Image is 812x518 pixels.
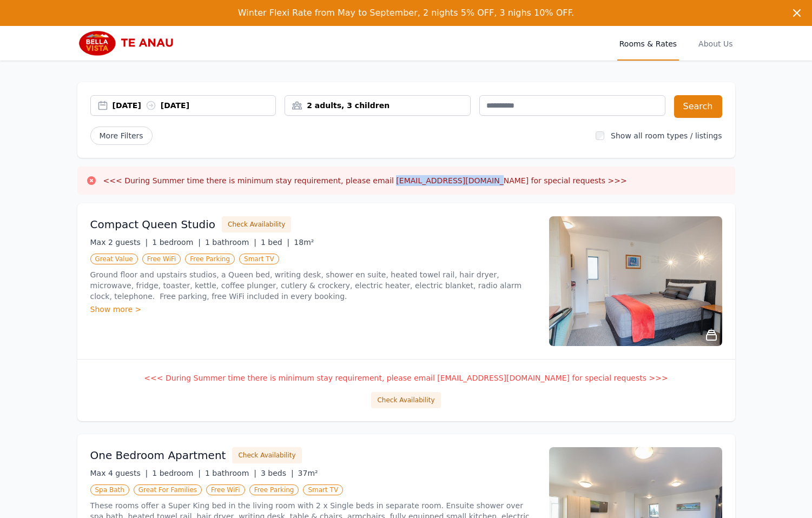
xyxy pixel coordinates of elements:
span: More Filters [90,127,153,145]
h3: Compact Queen Studio [90,217,216,232]
span: 3 beds | [261,469,294,477]
span: Great For Families [134,484,202,495]
span: 18m² [294,238,314,247]
span: Free WiFi [206,484,245,495]
span: 1 bedroom | [152,469,201,477]
h3: One Bedroom Apartment [90,448,226,463]
span: Great Value [90,254,138,264]
span: Free Parking [185,254,235,264]
p: <<< During Summer time there is minimum stay requirement, please email [EMAIL_ADDRESS][DOMAIN_NAM... [90,373,722,383]
span: 1 bedroom | [152,238,201,247]
span: Max 2 guests | [90,238,148,247]
a: About Us [696,26,735,61]
a: Rooms & Rates [617,26,679,61]
span: Free Parking [249,484,299,495]
span: 1 bathroom | [205,238,256,247]
span: Smart TV [239,254,279,264]
div: [DATE] [DATE] [113,100,276,111]
label: Show all room types / listings [611,131,722,140]
span: Max 4 guests | [90,469,148,477]
span: Free WiFi [142,254,181,264]
button: Check Availability [232,447,301,463]
div: 2 adults, 3 children [285,100,470,111]
img: Bella Vista Te Anau [77,30,181,56]
span: 37m² [298,469,318,477]
span: 1 bathroom | [205,469,256,477]
span: Spa Bath [90,484,129,495]
h3: <<< During Summer time there is minimum stay requirement, please email [EMAIL_ADDRESS][DOMAIN_NAM... [103,175,627,186]
button: Check Availability [222,216,291,233]
div: Show more > [90,304,536,315]
button: Check Availability [371,392,440,408]
p: Ground floor and upstairs studios, a Queen bed, writing desk, shower en suite, heated towel rail,... [90,269,536,302]
span: Winter Flexi Rate from May to September, 2 nights 5% OFF, 3 nighs 10% OFF. [238,8,574,18]
button: Search [674,95,722,118]
span: Smart TV [303,484,343,495]
span: 1 bed | [261,238,289,247]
